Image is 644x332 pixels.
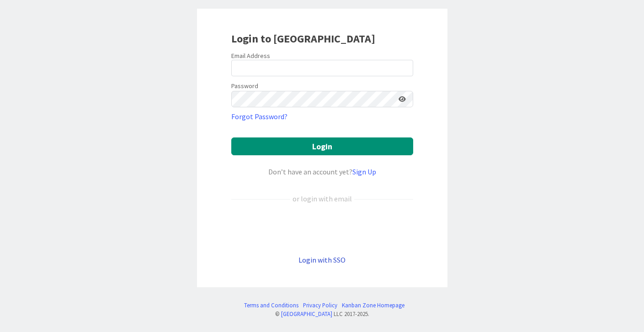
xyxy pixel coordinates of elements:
[231,166,413,177] div: Don’t have an account yet?
[231,52,270,60] label: Email Address
[298,255,346,264] a: Login with SSO
[290,193,354,204] div: or login with email
[352,167,376,176] a: Sign Up
[244,301,298,310] a: Terms and Conditions
[231,137,413,155] button: Login
[281,310,332,317] a: [GEOGRAPHIC_DATA]
[342,301,404,310] a: Kanban Zone Homepage
[231,111,287,122] a: Forgot Password?
[303,301,337,310] a: Privacy Policy
[231,81,258,91] label: Password
[240,310,404,318] div: © LLC 2017- 2025 .
[231,32,375,46] b: Login to [GEOGRAPHIC_DATA]
[227,219,418,239] iframe: Sign in with Google Button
